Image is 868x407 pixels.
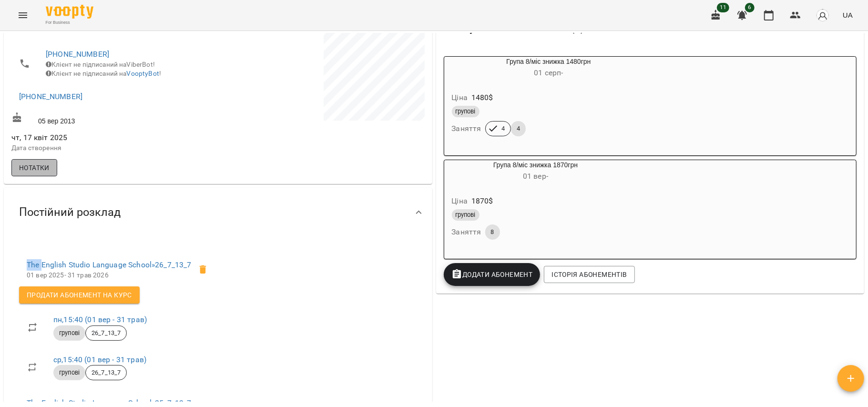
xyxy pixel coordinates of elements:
span: 6 [745,3,755,12]
h6: Ціна [452,194,468,208]
span: групові [53,368,85,377]
p: 01 вер 2025 - 31 трав 2026 [27,271,192,280]
button: Група 8/міс знижка 1870грн01 вер- Ціна1870$груповіЗаняття8 [444,160,627,251]
h6: Заняття [452,122,481,135]
span: 11 [717,3,729,12]
span: 01 серп - [534,68,563,77]
p: 1870 $ [471,195,493,207]
a: The English Studio Language School»26_7_13_7 [27,260,192,269]
a: [PHONE_NUMBER] [19,92,82,101]
span: 26_7_13_7 [86,368,126,377]
button: Menu [11,4,34,27]
a: ср,15:40 (01 вер - 31 трав) [53,355,146,364]
span: Постійний розклад [19,205,121,220]
span: групові [452,107,480,116]
button: Група 8/міс знижка 1480грн01 серп- Ціна1480$груповіЗаняття44 [444,57,654,148]
button: Додати Абонемент [444,263,541,286]
div: 05 вер 2013 [10,110,218,128]
div: Група 8/міс знижка 1480грн [444,57,654,80]
span: For Business [46,20,93,26]
span: групові [53,329,85,337]
span: Історія абонементів [551,269,627,280]
div: 26_7_13_7 [85,326,127,341]
h6: Заняття [452,225,481,239]
span: UA [843,10,853,20]
span: 8 [485,228,500,236]
span: Додати Абонемент [451,269,533,280]
h6: Ціна [452,91,468,104]
a: пн,15:40 (01 вер - 31 трав) [53,315,147,324]
span: 01 вер - [523,172,548,181]
span: Клієнт не підписаний на ViberBot! [46,61,155,68]
span: 4 [496,124,511,133]
div: 26_7_13_7 [85,365,127,380]
span: 4 [511,124,526,133]
span: Нотатки [19,162,50,173]
div: Група 8/міс знижка 1870грн [444,160,627,183]
span: 26_7_13_7 [86,329,126,337]
span: Клієнт не підписаний на ! [46,70,161,77]
div: Постійний розклад [4,188,432,237]
span: Продати абонемент на Курс [27,289,132,301]
a: VooptyBot [127,70,159,77]
p: 1480 $ [471,92,493,103]
a: [PHONE_NUMBER] [46,50,109,59]
button: Продати абонемент на Курс [19,286,140,304]
p: Дата створення [11,143,216,153]
button: Нотатки [11,159,57,176]
span: групові [452,211,480,219]
span: чт, 17 квіт 2025 [11,132,216,143]
button: Історія абонементів [544,266,634,283]
button: UA [839,6,857,24]
img: avatar_s.png [816,9,829,22]
span: Видалити клієнта з групи 26_7_13_7 для курсу 26_7_13_7? [192,258,214,281]
img: Voopty Logo [46,5,93,19]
